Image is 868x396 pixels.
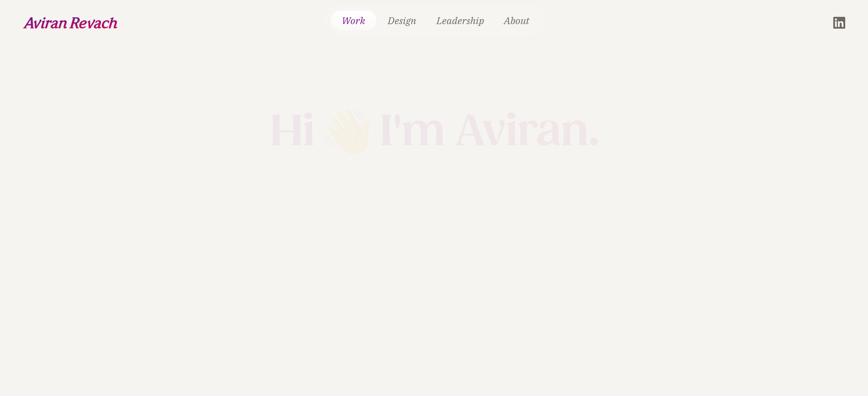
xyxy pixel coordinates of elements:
a: Leadership [428,10,492,30]
img: Aviran Revach [23,17,118,29]
a: About [496,10,537,30]
a: Work [331,10,376,30]
h2: Hi [270,108,314,153]
h2: I'm Aviran. [380,108,599,153]
a: Design [380,10,425,30]
h2: 👋 [314,117,380,146]
a: home [23,17,118,29]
